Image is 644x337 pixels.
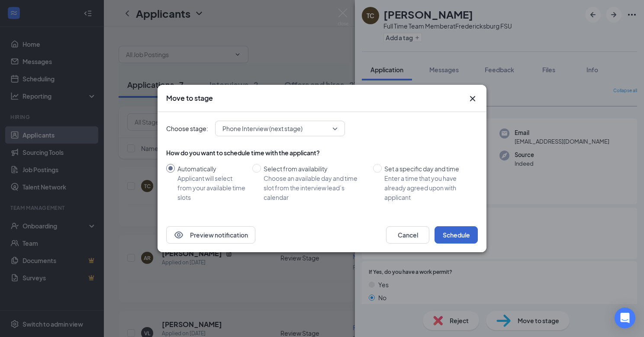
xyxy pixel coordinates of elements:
[264,173,366,202] div: Choose an available day and time slot from the interview lead’s calendar
[467,93,478,104] svg: Cross
[264,164,366,173] div: Select from availability
[615,308,635,328] div: Open Intercom Messenger
[166,148,478,157] div: How do you want to schedule time with the applicant?
[177,173,245,202] div: Applicant will select from your available time slots
[166,124,208,133] span: Choose stage:
[386,226,429,244] button: Cancel
[174,230,184,240] svg: Eye
[166,226,255,244] button: EyePreview notification
[177,164,245,173] div: Automatically
[222,122,303,135] span: Phone Interview (next stage)
[467,93,478,104] button: Close
[435,226,478,244] button: Schedule
[166,93,213,103] h3: Move to stage
[384,173,471,202] div: Enter a time that you have already agreed upon with applicant
[384,164,471,173] div: Set a specific day and time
